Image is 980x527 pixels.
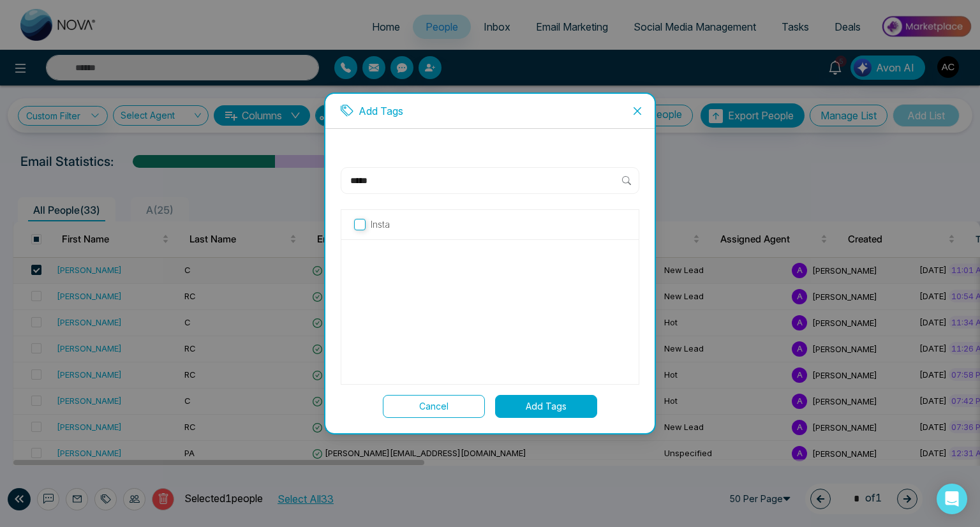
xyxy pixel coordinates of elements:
button: Add Tags [495,395,597,418]
input: Insta [354,219,366,230]
span: close [632,106,642,116]
button: Close [620,94,655,128]
p: Insta [371,218,390,232]
div: Open Intercom Messenger [937,484,967,514]
p: Add Tags [359,104,403,118]
button: Cancel [383,395,485,418]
